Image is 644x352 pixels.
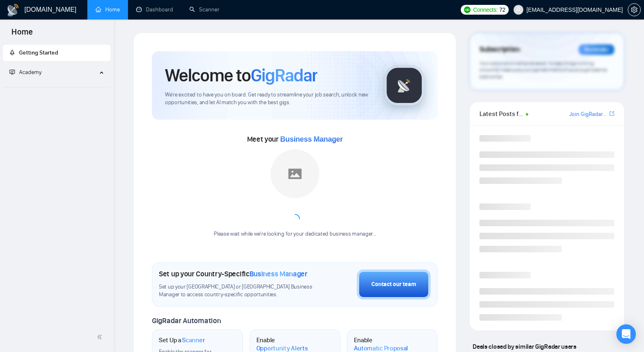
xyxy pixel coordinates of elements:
[3,84,111,89] li: Academy Homepage
[289,213,300,225] span: loading
[3,45,111,61] li: Getting Started
[189,6,219,13] a: searchScanner
[182,336,205,344] span: Scanner
[19,69,41,76] span: Academy
[516,7,521,13] span: user
[9,69,41,76] span: Academy
[19,49,58,56] span: Getting Started
[479,109,523,119] span: Latest Posts from the GigRadar Community
[7,4,20,17] img: logo
[628,7,640,13] span: setting
[9,69,15,75] span: fund-projection-screen
[251,64,317,86] span: GigRadar
[609,110,614,118] a: export
[159,336,205,344] h1: Set Up a
[97,333,105,341] span: double-left
[628,3,641,16] button: setting
[628,7,641,13] a: setting
[256,336,314,352] h1: Enable
[384,65,425,106] img: gigradar-logo.png
[371,280,416,289] div: Contact our team
[479,43,520,57] span: Subscription
[165,64,317,86] h1: Welcome to
[165,91,371,107] span: We're excited to have you on board. Get ready to streamline your job search, unlock new opportuni...
[473,5,497,14] span: Connects:
[271,149,319,198] img: placeholder.png
[249,269,308,278] span: Business Manager
[579,44,614,55] div: Reminder
[209,230,381,238] div: Please wait while we're looking for your dedicated business manager...
[95,6,120,13] a: homeHome
[616,324,636,344] div: Open Intercom Messenger
[280,135,343,143] span: Business Manager
[159,269,308,278] h1: Set up your Country-Specific
[357,269,431,300] button: Contact our team
[5,26,39,43] span: Home
[609,110,614,117] span: export
[136,6,173,13] a: dashboardDashboard
[9,50,15,55] span: rocket
[569,110,608,119] a: Join GigRadar Slack Community
[159,283,316,299] span: Set up your [GEOGRAPHIC_DATA] or [GEOGRAPHIC_DATA] Business Manager to access country-specific op...
[499,5,505,14] span: 72
[479,60,607,80] span: Your subscription will be renewed. To keep things running smoothly, make sure your payment method...
[464,7,471,13] img: upwork-logo.png
[247,135,343,144] span: Meet your
[152,316,221,325] span: GigRadar Automation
